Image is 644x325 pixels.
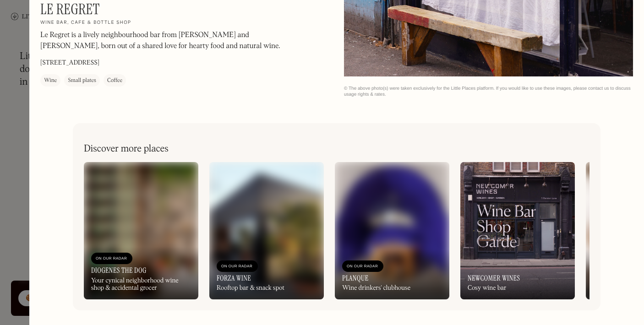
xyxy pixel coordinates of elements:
[40,0,100,18] h1: Le Regret
[342,284,410,292] div: Wine drinkers' clubhouse
[460,162,575,299] a: Newcomer WinesCosy wine bar
[468,274,520,282] h3: Newcomer Wines
[40,30,288,52] p: Le Regret is a lively neighbourhood bar from [PERSON_NAME] and [PERSON_NAME], born out of a share...
[84,162,198,299] a: On Our RadarDiogenes The DogYour cynical neighborhood wine shop & accidental grocer
[68,76,96,85] div: Small plates
[107,76,122,85] div: Coffee
[91,277,191,292] div: Your cynical neighborhood wine shop & accidental grocer
[221,262,253,271] div: On Our Radar
[335,162,449,299] a: On Our RadarPlanqueWine drinkers' clubhouse
[40,20,131,26] h2: Wine bar, cafe & bottle shop
[84,143,169,155] h2: Discover more places
[468,284,507,292] div: Cosy wine bar
[344,86,633,97] div: © The above photo(s) were taken exclusively for the Little Places platform. If you would like to ...
[40,58,99,68] p: [STREET_ADDRESS]
[91,266,147,275] h3: Diogenes The Dog
[342,274,369,282] h3: Planque
[217,284,284,292] div: Rooftop bar & snack spot
[347,262,379,271] div: On Our Radar
[209,162,324,299] a: On Our RadarForza WineRooftop bar & snack spot
[217,274,251,282] h3: Forza Wine
[96,254,128,263] div: On Our Radar
[44,76,57,85] div: Wine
